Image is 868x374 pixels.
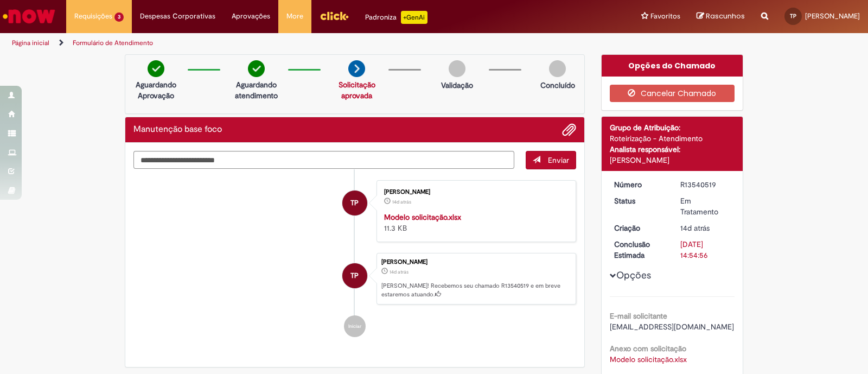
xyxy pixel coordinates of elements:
[549,60,566,77] img: img-circle-grey.png
[232,11,270,22] span: Aprovações
[320,8,349,24] img: click_logo_yellow_360x200.png
[680,195,731,217] div: Em Tratamento
[286,11,303,22] span: More
[12,39,49,47] a: Página inicial
[697,11,745,22] a: Rascunhos
[650,11,680,22] span: Favoritos
[365,11,427,24] div: Padroniza
[390,269,409,275] time: 16/09/2025 15:54:53
[342,263,367,288] div: Tadeu Augusto Portela
[392,199,411,205] span: 14d atrás
[230,79,283,101] p: Aguardando atendimento
[540,80,575,91] p: Concluído
[610,133,735,144] div: Roteirização - Atendimento
[1,5,57,27] img: ServiceNow
[342,191,367,215] div: Tadeu Augusto Portela
[8,33,571,53] ul: Trilhas de página
[680,223,731,233] div: 16/09/2025 15:54:53
[384,189,565,195] div: [PERSON_NAME]
[805,11,860,21] span: [PERSON_NAME]
[610,85,735,102] button: Cancelar Chamado
[130,79,182,101] p: Aguardando Aprovação
[133,253,576,305] li: Tadeu Augusto Portela
[610,144,735,155] div: Analista responsável:
[348,60,365,77] img: arrow-next.png
[381,282,570,299] p: [PERSON_NAME]! Recebemos seu chamado R13540519 e em breve estaremos atuando.
[384,212,565,233] div: 11.3 KB
[548,155,569,165] span: Enviar
[140,11,215,22] span: Despesas Corporativas
[606,195,673,206] dt: Status
[339,80,375,100] a: Solicitação aprovada
[610,311,667,321] b: E-mail solicitante
[562,123,576,137] button: Adicionar anexos
[602,55,743,77] div: Opções do Chamado
[606,239,673,261] dt: Conclusão Estimada
[350,263,359,289] span: TP
[790,12,796,20] span: TP
[606,223,673,233] dt: Criação
[606,179,673,190] dt: Número
[133,151,514,169] textarea: Digite sua mensagem aqui...
[392,199,411,205] time: 16/09/2025 15:54:49
[680,179,731,190] div: R13540519
[148,60,164,77] img: check-circle-green.png
[248,60,265,77] img: check-circle-green.png
[610,344,686,353] b: Anexo com solicitação
[74,11,112,22] span: Requisições
[381,259,570,265] div: [PERSON_NAME]
[401,11,427,24] p: +GenAi
[680,223,710,233] time: 16/09/2025 15:54:53
[610,354,687,364] a: Download de Modelo solicitação.xlsx
[680,239,731,261] div: [DATE] 14:54:56
[610,322,734,332] span: [EMAIL_ADDRESS][DOMAIN_NAME]
[390,269,409,275] span: 14d atrás
[706,11,745,21] span: Rascunhos
[114,12,124,22] span: 3
[441,80,473,91] p: Validação
[384,212,461,222] a: Modelo solicitação.xlsx
[680,223,710,233] span: 14d atrás
[610,122,735,133] div: Grupo de Atribuição:
[73,39,153,47] a: Formulário de Atendimento
[133,169,576,348] ul: Histórico de tíquete
[526,151,576,169] button: Enviar
[350,190,359,216] span: TP
[133,125,222,135] h2: Manutenção base foco Histórico de tíquete
[449,60,465,77] img: img-circle-grey.png
[610,155,735,166] div: [PERSON_NAME]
